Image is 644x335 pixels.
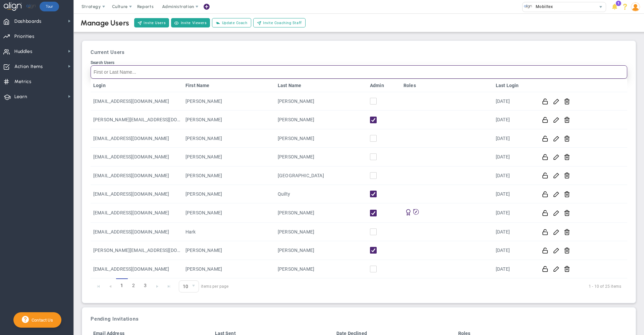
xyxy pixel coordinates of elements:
td: [DATE] [493,260,535,278]
h3: Pending Invitations [91,316,627,322]
button: Edit User Info [553,116,559,123]
button: Remove user from company [564,247,570,254]
button: Reset this password [542,247,548,254]
button: Edit User Info [553,191,559,198]
button: Reset this password [542,228,548,236]
span: Update Coach [222,20,248,26]
td: [EMAIL_ADDRESS][DOMAIN_NAME] [91,203,183,222]
button: Invite Coaching Staff [253,18,306,27]
td: [PERSON_NAME] [183,241,275,260]
button: Remove user from company [564,209,570,216]
td: [PERSON_NAME] [275,241,367,260]
td: [DATE] [493,166,535,185]
td: [PERSON_NAME] [275,129,367,148]
button: Edit User Info [553,172,559,179]
button: Reset this password [542,172,548,179]
input: Search Users [91,65,627,79]
td: [PERSON_NAME] [183,203,275,222]
button: Remove user from company [564,153,570,160]
span: select [596,2,606,12]
span: Culture [112,4,128,9]
span: Action Items [14,60,43,74]
td: [PERSON_NAME] [275,111,367,129]
button: Remove user from company [564,135,570,142]
td: [PERSON_NAME] [183,129,275,148]
span: Learn [14,90,27,104]
span: items per page [179,280,229,292]
td: [EMAIL_ADDRESS][DOMAIN_NAME] [91,260,183,278]
td: [DATE] [493,92,535,111]
span: Decision Maker [412,209,419,217]
a: Go to the last page [163,281,175,292]
button: Reset this password [542,209,548,216]
th: Roles [401,79,493,92]
td: [DATE] [493,148,535,166]
td: [PERSON_NAME] [275,148,367,166]
button: Edit User Info [553,135,559,142]
a: Last Login [496,83,532,88]
td: [DATE] [493,111,535,129]
a: Admin [370,83,398,88]
td: [PERSON_NAME] [183,111,275,129]
span: Invite Coaching Staff [263,20,302,26]
td: [PERSON_NAME][EMAIL_ADDRESS][DOMAIN_NAME] [91,241,183,260]
td: Hark [183,223,275,241]
td: [PERSON_NAME] [183,92,275,111]
span: 10 [179,281,189,292]
td: [DATE] [493,203,535,222]
img: 15826.Company.photo [524,2,532,11]
button: Reset this password [542,153,548,160]
span: 1 [616,1,621,6]
span: 1 [116,278,128,293]
td: [PERSON_NAME] [183,166,275,185]
a: Last Name [278,83,365,88]
a: 3 [140,278,151,293]
td: [PERSON_NAME][EMAIL_ADDRESS][DOMAIN_NAME] [91,111,183,129]
button: Reset this password [542,135,548,142]
a: First Name [185,83,272,88]
button: Edit User Info [553,265,559,272]
td: [PERSON_NAME] [275,92,367,111]
button: Remove user from company [564,98,570,105]
td: [PERSON_NAME] [275,260,367,278]
button: Edit User Info [553,209,559,216]
button: Reset this password [542,98,548,105]
div: Search Users [91,60,627,65]
a: Go to the next page [151,281,163,292]
td: [EMAIL_ADDRESS][DOMAIN_NAME] [91,129,183,148]
span: Contact Us [29,318,53,323]
a: 2 [128,278,140,293]
button: Edit User Info [553,153,559,160]
button: Reset this password [542,265,548,272]
span: Huddles [14,45,33,59]
span: 0 [179,280,199,292]
a: Login [93,83,180,88]
button: Remove user from company [564,228,570,236]
td: [DATE] [493,129,535,148]
button: Edit User Info [553,98,559,105]
h3: Current Users [91,49,627,55]
span: Priorities [14,29,35,44]
div: Manage Users [80,18,129,27]
span: Align Champion [404,209,412,217]
td: [EMAIL_ADDRESS][DOMAIN_NAME] [91,148,183,166]
button: Edit User Info [553,247,559,254]
span: Strategy [82,4,101,9]
span: Mobiltex [532,2,553,11]
span: Metrics [14,75,32,89]
span: Dashboards [14,14,42,28]
td: Quilty [275,185,367,203]
td: [DATE] [493,223,535,241]
button: Remove user from company [564,172,570,179]
td: [GEOGRAPHIC_DATA] [275,166,367,185]
button: Update Coach [212,18,251,27]
td: [EMAIL_ADDRESS][DOMAIN_NAME] [91,185,183,203]
span: 1 - 10 of 25 items [237,282,621,290]
td: [PERSON_NAME] [183,185,275,203]
td: [PERSON_NAME] [275,203,367,222]
td: [PERSON_NAME] [275,223,367,241]
button: Invite Users [134,18,169,27]
button: Remove user from company [564,116,570,123]
button: Invite Viewers [171,18,210,27]
button: Remove user from company [564,265,570,272]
